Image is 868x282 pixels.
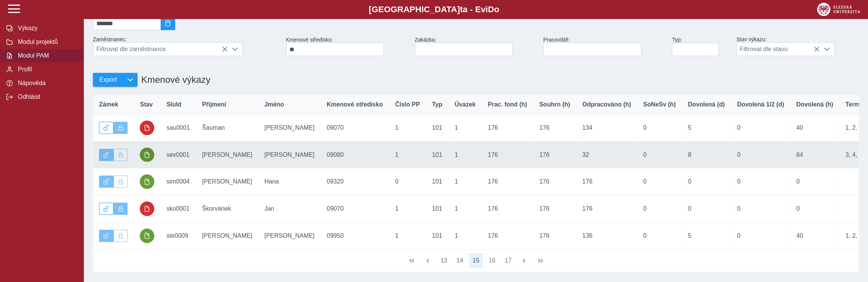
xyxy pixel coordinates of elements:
td: 1 [389,195,426,222]
button: Odemknout výkaz. [99,122,113,134]
span: Dovolená 1/2 (d) [737,101,784,108]
td: 101 [426,222,448,249]
div: Zaměstnanec: [90,33,283,59]
span: Číslo PP [395,101,420,108]
button: 14 [452,253,467,268]
td: 0 [637,114,682,142]
button: Uzamknout lze pouze výkaz, který je podepsán a schválen. [113,230,128,242]
button: podepsáno [140,229,154,243]
td: 1 [448,168,481,195]
td: 1 [448,195,481,222]
td: 1 [448,222,481,249]
td: 0 [731,114,790,142]
td: 0 [389,168,426,195]
button: podepsáno [140,148,154,162]
td: 0 [731,141,790,168]
td: 0 [637,222,682,249]
td: 1 [448,114,481,142]
td: 0 [731,222,790,249]
span: Dovolená (h) [796,101,833,108]
button: Uzamknout lze pouze výkaz, který je podepsán a schválen. [113,176,128,188]
button: Výkaz je odemčen. [99,149,113,161]
span: D [488,5,494,14]
td: 1 [389,222,426,249]
span: Nápověda [16,80,77,87]
button: Výkaz je odemčen. [99,176,113,188]
button: Výkaz uzamčen. [113,203,128,215]
h1: Kmenové výkazy [137,71,210,89]
button: podepsáno [140,174,154,189]
td: 176 [533,195,576,222]
td: Hana [258,168,321,195]
td: [PERSON_NAME] [258,114,321,142]
td: 09070 [321,195,389,222]
span: Jméno [264,101,284,108]
span: Stav [140,101,153,108]
span: Zámek [99,101,118,108]
span: Export [99,76,117,83]
button: 17 [501,253,515,268]
td: 0 [682,195,731,222]
td: 176 [482,195,533,222]
td: Jan [258,195,321,222]
td: 176 [482,141,533,168]
td: [PERSON_NAME] [258,141,321,168]
button: Export [93,73,123,87]
span: Filtrovat dle zaměstnance [93,43,228,56]
td: 176 [533,141,576,168]
div: Kmenové středisko: [283,34,412,59]
td: 8 [682,141,731,168]
td: ste0009 [160,222,196,249]
td: 5 [682,114,731,142]
td: sko0001 [160,195,196,222]
button: Výkaz uzamčen. [113,122,128,134]
span: Odhlásit [16,93,77,100]
td: 101 [426,195,448,222]
button: Výkaz je odemčen. [99,230,113,242]
td: 1 [448,141,481,168]
span: Odpracováno (h) [582,101,631,108]
span: Typ [432,101,442,108]
td: 176 [576,195,637,222]
button: 2025/09 [161,16,175,30]
td: 0 [682,168,731,195]
td: 1 [389,141,426,168]
td: 134 [576,114,637,142]
span: Výkazy [16,25,77,32]
button: 16 [485,253,499,268]
span: SoNeSv (h) [643,101,676,108]
td: 176 [533,222,576,249]
td: 176 [482,222,533,249]
td: 0 [731,195,790,222]
span: Prac. fond (h) [488,101,527,108]
td: [PERSON_NAME] [196,141,259,168]
td: 1 [389,114,426,142]
span: Profil [16,66,77,73]
span: o [494,5,499,14]
div: Stav výkazu: [733,33,862,59]
td: [PERSON_NAME] [258,222,321,249]
b: [GEOGRAPHIC_DATA] a - Evi [23,5,845,15]
td: 64 [790,141,839,168]
div: Typ: [669,34,733,59]
td: sev0001 [160,141,196,168]
td: Šauman [196,114,259,142]
span: Příjmení [202,101,226,108]
td: 0 [790,195,839,222]
button: Odemknout výkaz. [99,203,113,215]
button: uzamčeno [140,201,154,216]
td: 09070 [321,114,389,142]
span: Dovolená (d) [688,101,725,108]
td: [PERSON_NAME] [196,168,259,195]
div: Zakázka: [412,34,540,59]
td: 32 [576,141,637,168]
td: 0 [637,168,682,195]
span: Modul projektů [16,39,77,45]
td: [PERSON_NAME] [196,222,259,249]
td: 176 [576,168,637,195]
td: 09950 [321,222,389,249]
td: Škorvánek [196,195,259,222]
td: 0 [790,168,839,195]
span: Úvazek [454,101,475,108]
td: 101 [426,141,448,168]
